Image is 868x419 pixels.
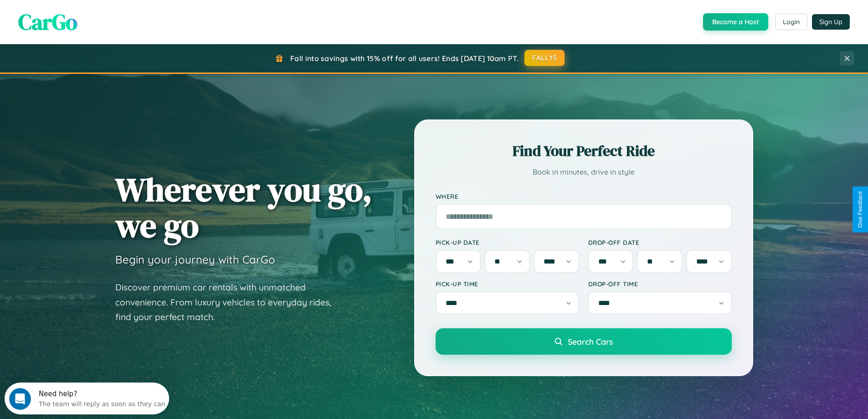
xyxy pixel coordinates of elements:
[703,13,768,31] button: Become a Host
[775,14,807,30] button: Login
[5,383,169,414] iframe: Intercom live chat discovery launcher
[290,54,519,63] span: Fall into savings with 15% off for all users! Ends [DATE] 10am PT.
[436,192,732,200] label: Where
[568,336,613,347] span: Search Cars
[115,280,343,325] p: Discover premium car rentals with unmatched convenience. From luxury vehicles to everyday rides, ...
[34,8,161,15] div: Need help?
[115,253,275,266] h3: Begin your journey with CarGo
[588,280,732,288] label: Drop-off Time
[812,14,850,30] button: Sign Up
[588,238,732,246] label: Drop-off Date
[4,4,169,29] div: Open Intercom Messenger
[436,238,579,246] label: Pick-up Date
[857,191,863,228] div: Give Feedback
[34,15,161,25] div: The team will reply as soon as they can
[436,280,579,288] label: Pick-up Time
[115,171,372,243] h1: Wherever you go, we go
[9,388,31,410] iframe: Intercom live chat
[524,50,565,66] button: FALL15
[436,141,732,161] h2: Find Your Perfect Ride
[436,166,732,179] p: Book in minutes, drive in style
[18,7,77,37] span: CarGo
[436,328,732,355] button: Search Cars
